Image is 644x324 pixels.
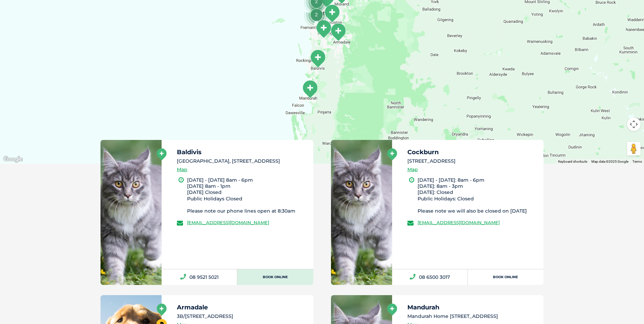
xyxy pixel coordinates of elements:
a: Open this area in Google Maps (opens a new window) [2,155,24,164]
a: Terms (opens in new tab) [632,160,642,163]
button: Keyboard shortcuts [558,159,587,164]
div: Baldivis [309,49,326,68]
button: Map camera controls [627,118,641,131]
li: 3B/[STREET_ADDRESS] [177,313,307,320]
a: Book Online [237,269,313,285]
a: 08 6500 3017 [392,269,468,285]
a: Map [407,166,418,174]
img: Google [2,155,24,164]
a: [EMAIL_ADDRESS][DOMAIN_NAME] [418,220,500,225]
a: 08 9521 5021 [162,269,237,285]
li: Mandurah Home [STREET_ADDRESS] [407,313,538,320]
span: Map data ©2025 Google [591,160,628,163]
h5: Mandurah [407,304,538,310]
a: [EMAIL_ADDRESS][DOMAIN_NAME] [187,220,269,225]
li: [DATE] - [DATE]: 8am - 6pm [DATE]: 8am - 3pm [DATE]: Closed Public Holidays: Closed Please note w... [418,177,538,214]
li: [GEOGRAPHIC_DATA], [STREET_ADDRESS] [177,158,307,165]
button: Drag Pegman onto the map to open Street View [627,142,641,156]
h5: Baldivis [177,149,307,155]
li: [STREET_ADDRESS] [407,158,538,165]
a: Map [177,166,187,174]
div: 2 [303,2,329,28]
a: Book Online [468,269,544,285]
h5: Cockburn [407,149,538,155]
h5: Armadale [177,304,307,310]
li: [DATE] - [DATE] 8am - 6pm [DATE] 8am - 1pm [DATE] Closed Public Holidays Closed Please note our p... [187,177,307,214]
div: Mandurah [301,80,318,98]
div: Cannington [324,4,341,23]
div: Armadale [330,23,347,41]
div: Cockburn [315,20,332,38]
